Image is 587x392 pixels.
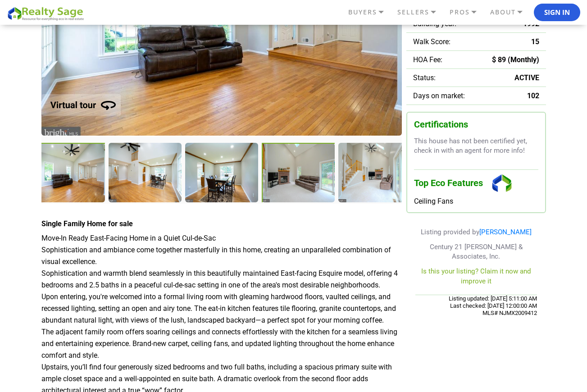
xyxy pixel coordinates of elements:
span: [DATE] 5:11:00 AM [489,295,537,302]
a: SELLERS [395,5,447,20]
span: 102 [527,91,539,100]
span: Listing provided by [421,228,532,236]
span: ACTIVE [514,73,539,82]
p: This house has not been certified yet, check in with an agent for more info! [414,137,538,156]
a: BUYERS [346,5,395,20]
div: Ceiling Fans [414,197,538,205]
h4: Single Family Home for sale [41,219,402,228]
span: [DATE] 12:00:00 AM [486,302,537,309]
a: ABOUT [488,5,534,20]
span: HOA Fee: [413,55,442,64]
span: Walk Score: [413,37,450,46]
a: PROS [447,5,488,20]
div: Listing updated: Last checked: [415,295,537,317]
span: Days on market: [413,91,465,100]
span: Status: [413,73,436,82]
span: $ 89 (Monthly) [492,55,539,64]
span: 15 [531,37,539,46]
span: MLS# NJMX2009412 [482,310,537,316]
img: REALTY SAGE [7,5,88,21]
a: [PERSON_NAME] [479,228,532,236]
button: Sign In [534,4,580,22]
a: Is this your listing? Claim it now and improve it [421,267,531,285]
h3: Top Eco Features [414,169,538,197]
h3: Certifications [414,119,538,130]
span: Century 21 [PERSON_NAME] & Associates, Inc. [430,243,523,260]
